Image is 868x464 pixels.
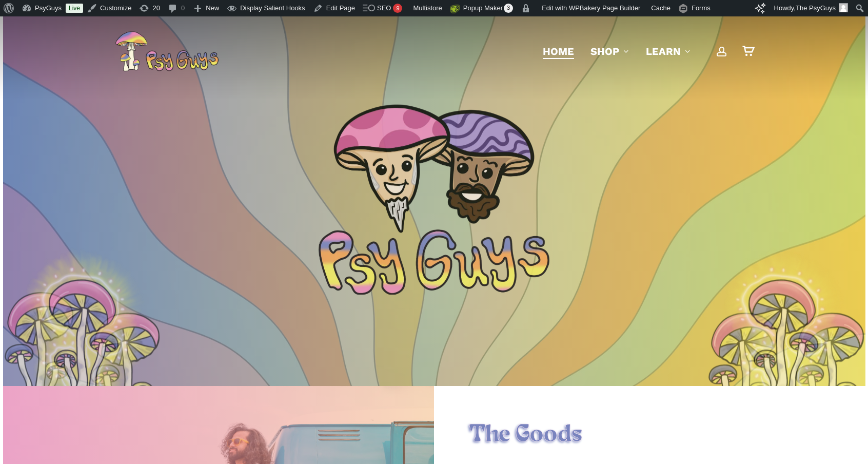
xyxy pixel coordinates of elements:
a: Live [66,4,83,13]
img: Psychedelic PsyGuys Text Logo [319,229,549,295]
a: Shop [590,44,629,59]
span: Home [543,45,574,57]
img: Illustration of a cluster of tall mushrooms with light caps and dark gills, viewed from below. [712,289,865,448]
img: Colorful psychedelic mushrooms with pink, blue, and yellow patterns on a glowing yellow background. [20,247,148,432]
span: Shop [590,45,619,57]
div: 9 [393,4,402,13]
img: PsyGuys [115,31,219,72]
a: Home [543,44,574,59]
img: PsyGuys Heads Logo [331,91,537,245]
img: Avatar photo [839,3,848,12]
h1: The Goods [469,421,831,450]
img: Illustration of a cluster of tall mushrooms with light caps and dark gills, viewed from below. [3,289,157,448]
a: Learn [646,44,691,59]
span: The PsyGuys [796,4,836,12]
span: 3 [504,4,513,13]
nav: Main Menu [535,16,754,86]
span: Learn [646,45,681,57]
img: Colorful psychedelic mushrooms with pink, blue, and yellow patterns on a glowing yellow background. [720,247,848,432]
